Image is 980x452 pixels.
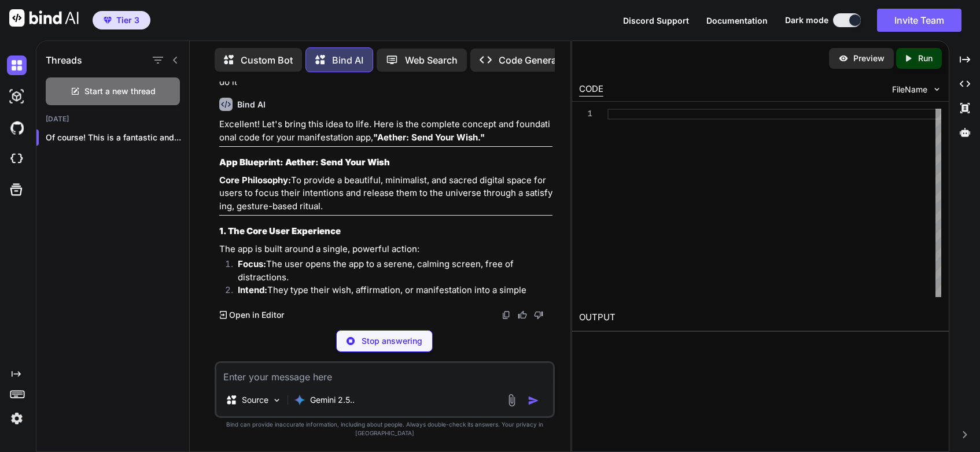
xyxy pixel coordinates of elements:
[838,53,849,64] img: preview
[229,258,552,284] li: The user opens the app to a serene, calming screen, free of distractions.
[219,243,552,256] p: The app is built around a single, powerful action:
[7,118,27,138] img: githubDark
[272,395,282,405] img: Pick Models
[932,84,942,94] img: chevron down
[93,11,150,29] button: premiumTier 3
[219,174,552,213] p: To provide a beautiful, minimalist, and sacred digital space for users to focus their intentions ...
[7,149,27,169] img: cloudideIcon
[877,9,961,32] button: Invite Team
[918,53,933,64] p: Run
[528,395,539,406] img: icon
[215,420,555,438] p: Bind can provide inaccurate information, including about people. Always double-check its answers....
[219,225,341,236] strong: 1. The Core User Experience
[502,310,511,320] img: copy
[9,9,79,27] img: Bind AI
[242,394,268,406] p: Source
[46,53,82,67] h1: Threads
[706,14,768,27] button: Documentation
[7,87,27,106] img: darkAi-studio
[505,394,518,407] img: attachment
[294,394,305,406] img: Gemini 2.5 Pro
[238,258,266,269] strong: Focus:
[219,175,291,186] strong: Core Philosophy:
[853,53,885,64] p: Preview
[499,53,569,67] p: Code Generator
[405,53,458,67] p: Web Search
[237,99,266,110] h6: Bind AI
[36,114,189,124] h2: [DATE]
[7,409,27,428] img: settings
[104,17,112,24] img: premium
[572,304,949,331] h2: OUTPUT
[219,157,390,168] strong: App Blueprint: Aether: Send Your Wish
[84,86,156,97] span: Start a new thread
[892,84,927,95] span: FileName
[241,53,293,67] p: Custom Bot
[229,309,284,321] p: Open in Editor
[373,132,485,143] strong: "Aether: Send Your Wish."
[534,310,543,320] img: dislike
[219,76,552,89] p: do it
[623,14,689,27] button: Discord Support
[229,284,552,300] li: They type their wish, affirmation, or manifestation into a simple
[332,53,363,67] p: Bind AI
[116,14,139,26] span: Tier 3
[518,310,527,320] img: like
[46,132,189,143] p: Of course! This is a fantastic and...
[219,118,552,144] p: Excellent! Let's bring this idea to life. Here is the complete concept and foundational code for ...
[7,55,27,75] img: darkChat
[785,14,828,26] span: Dark mode
[238,284,267,295] strong: Intend:
[706,16,768,25] span: Documentation
[579,109,592,120] div: 1
[310,394,355,406] p: Gemini 2.5..
[623,16,689,25] span: Discord Support
[362,335,422,347] p: Stop answering
[579,83,603,97] div: CODE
